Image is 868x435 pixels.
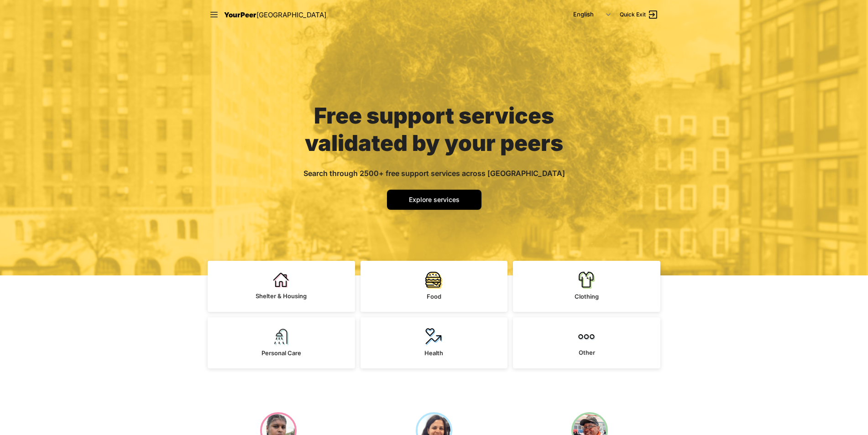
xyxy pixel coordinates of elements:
[620,9,659,20] a: Quick Exit
[427,293,441,300] span: Food
[261,349,301,357] span: Personal Care
[305,102,563,156] span: Free support services validated by your peers
[303,169,565,178] span: Search through 2500+ free support services across [GEOGRAPHIC_DATA]
[224,10,256,19] span: YourPeer
[208,317,355,368] a: Personal Care
[513,317,660,368] a: Other
[256,10,326,19] span: [GEOGRAPHIC_DATA]
[361,317,508,368] a: Health
[256,292,307,300] span: Shelter & Housing
[387,190,481,210] a: Explore services
[424,349,443,357] span: Health
[579,349,595,356] span: Other
[208,261,355,312] a: Shelter & Housing
[620,11,646,18] span: Quick Exit
[224,9,326,21] a: YourPeer[GEOGRAPHIC_DATA]
[575,293,599,300] span: Clothing
[409,196,460,203] span: Explore services
[361,261,508,312] a: Food
[513,261,660,312] a: Clothing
